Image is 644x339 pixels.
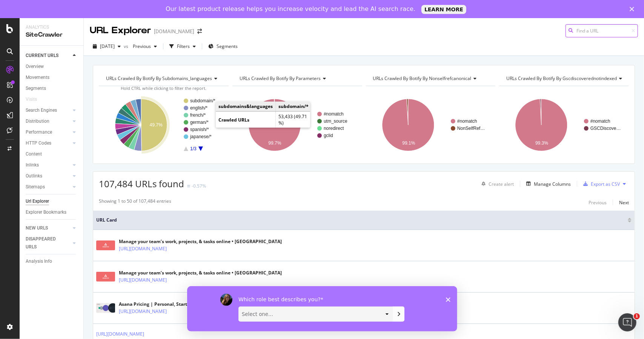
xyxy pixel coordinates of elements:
div: Previous [589,199,607,206]
h4: URLs Crawled By Botify By parameters [238,72,355,85]
div: Search Engines [26,106,57,114]
div: Segments [26,85,46,92]
div: Export as CSV [591,181,620,187]
a: [URL][DOMAIN_NAME] [96,330,144,338]
img: Equal [187,185,190,187]
h4: URLs Crawled By Botify By subdomains_languages [105,72,223,85]
a: Url Explorer [26,197,78,205]
button: Manage Columns [523,179,571,188]
div: Explorer Bookmarks [26,208,66,216]
a: CURRENT URLS [26,52,71,60]
text: gclid [324,133,333,138]
a: Search Engines [26,106,71,114]
button: Filters [166,40,199,52]
h4: URLs Crawled By Botify By nonselfrefcanonical [372,72,489,85]
div: Sitemaps [26,183,45,191]
div: Close [630,7,637,11]
a: [URL][DOMAIN_NAME] [119,276,167,284]
button: Create alert [478,178,514,190]
a: Visits [26,96,45,103]
a: LEARN MORE [421,5,466,14]
text: 49.7% [150,122,163,128]
a: Movements [26,74,78,82]
div: Manage your team’s work, projects, & tasks online • [GEOGRAPHIC_DATA] [119,270,282,276]
div: URL Explorer [90,24,151,37]
span: URLs Crawled By Botify By nonselfrefcanonical [373,75,472,82]
span: URLs Crawled By Botify By subdomains_languages [106,75,212,82]
img: main image [96,303,115,313]
span: 107,484 URLs found [99,177,184,190]
div: Distribution [26,117,49,125]
text: #nomatch [324,111,344,117]
a: Explorer Bookmarks [26,208,78,216]
div: Manage your team’s work, projects, & tasks online • [GEOGRAPHIC_DATA] [119,238,282,245]
span: 2025 Aug. 8th [100,43,115,49]
text: 99.7% [268,140,281,146]
span: URLs Crawled By Botify By gscdiscoverednotindexed [506,75,617,82]
div: Create alert [489,181,514,187]
div: Performance [26,128,52,136]
a: Inlinks [26,161,71,169]
text: noredirect [324,126,344,131]
text: subdomain/* [190,98,215,103]
a: Sitemaps [26,183,71,191]
a: Segments [26,85,78,92]
svg: A chart. [499,92,627,158]
div: Manage Columns [534,181,571,187]
div: Inlinks [26,161,39,169]
span: URL Card [96,217,626,223]
span: URLs Crawled By Botify By parameters [240,75,321,82]
h4: URLs Crawled By Botify By gscdiscoverednotindexed [505,72,628,85]
span: vs [124,43,130,49]
span: Previous [130,43,151,49]
div: DISAPPEARED URLS [26,235,64,251]
div: A chart. [366,92,494,158]
span: 1 [634,313,640,319]
div: NEW URLS [26,224,48,232]
button: Next [619,198,629,207]
div: CURRENT URLS [26,52,58,60]
iframe: Intercom live chat [618,313,636,331]
div: Analytics [26,24,77,31]
a: [URL][DOMAIN_NAME] [119,308,167,315]
iframe: Survey by Laura from Botify [187,286,457,331]
div: [DOMAIN_NAME] [154,28,194,35]
text: 1/3 [190,146,197,151]
div: Outlinks [26,172,42,180]
text: GSCDiscove… [590,126,621,131]
button: Previous [589,198,607,207]
text: spanish/* [190,127,209,132]
button: Segments [205,40,241,52]
a: NEW URLS [26,224,71,232]
svg: A chart. [99,92,227,158]
span: Hold CTRL while clicking to filter the report. [121,85,206,91]
button: Export as CSV [580,178,620,190]
a: Content [26,150,78,158]
div: Content [26,150,42,158]
a: HTTP Codes [26,139,71,147]
img: main image [96,272,115,282]
div: Analysis Info [26,257,52,265]
div: Visits [26,96,37,103]
a: Performance [26,128,71,136]
td: 53,433 (49.71 %) [276,112,312,128]
td: subdomain/* [276,102,312,111]
text: japanese/* [190,134,212,139]
text: 99.1% [402,140,415,146]
div: -0.57% [192,183,206,189]
div: Next [619,199,629,206]
a: [URL][DOMAIN_NAME] [119,245,167,253]
a: Outlinks [26,172,71,180]
div: A chart. [232,92,361,158]
text: #nomatch [590,119,610,124]
a: Overview [26,63,78,71]
button: Previous [130,40,160,52]
div: Our latest product release helps you increase velocity and lead the AI search race. [166,5,415,13]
